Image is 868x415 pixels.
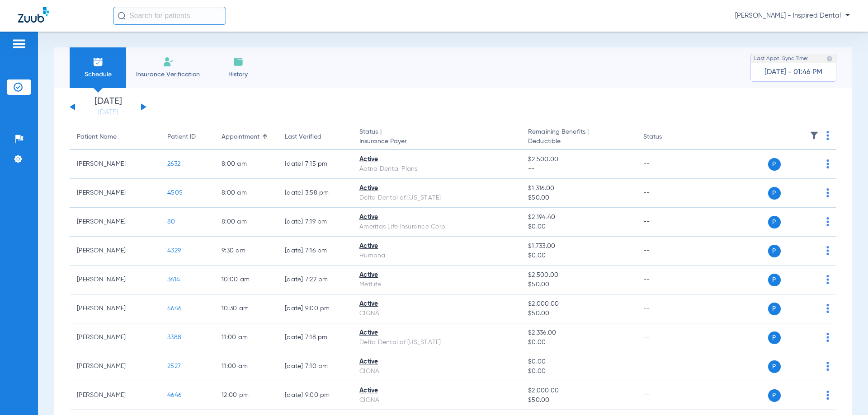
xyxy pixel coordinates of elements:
[167,190,183,196] span: 4505
[528,367,628,376] span: $0.00
[359,213,514,222] div: Active
[359,222,514,232] div: Ameritas Life Insurance Corp.
[359,357,514,367] div: Active
[214,352,278,381] td: 11:00 AM
[359,155,514,164] div: Active
[359,299,514,309] div: Active
[167,305,181,312] span: 4646
[217,70,259,79] span: History
[359,270,514,280] div: Active
[528,386,628,396] span: $2,000.00
[359,242,514,251] div: Active
[214,323,278,352] td: 11:00 AM
[18,7,49,23] img: Zuub Logo
[70,323,160,352] td: [PERSON_NAME]
[359,309,514,318] div: CIGNA
[636,150,697,179] td: --
[636,266,697,294] td: --
[285,132,345,142] div: Last Verified
[768,331,781,344] span: P
[113,7,226,25] input: Search for patients
[278,208,352,237] td: [DATE] 7:19 PM
[768,360,781,373] span: P
[636,208,697,237] td: --
[528,251,628,261] span: $0.00
[826,391,829,400] img: group-dot-blue.svg
[214,208,278,237] td: 8:00 AM
[528,137,628,146] span: Deductible
[636,381,697,410] td: --
[528,280,628,289] span: $50.00
[70,150,160,179] td: [PERSON_NAME]
[768,389,781,402] span: P
[528,184,628,193] span: $1,316.00
[528,164,628,174] span: --
[163,56,174,67] img: Manual Insurance Verification
[826,131,829,140] img: group-dot-blue.svg
[359,137,514,146] span: Insurance Payer
[528,309,628,318] span: $50.00
[278,266,352,294] td: [DATE] 7:22 PM
[278,237,352,266] td: [DATE] 7:16 PM
[359,338,514,347] div: Delta Dental of [US_STATE]
[826,246,829,255] img: group-dot-blue.svg
[636,352,697,381] td: --
[359,280,514,289] div: MetLife
[222,132,270,142] div: Appointment
[528,396,628,405] span: $50.00
[233,56,244,67] img: History
[77,132,153,142] div: Patient Name
[278,150,352,179] td: [DATE] 7:15 PM
[359,328,514,338] div: Active
[528,357,628,367] span: $0.00
[81,108,135,117] a: [DATE]
[754,54,808,63] span: Last Appt. Sync Time:
[764,68,822,77] span: [DATE] - 01:46 PM
[359,251,514,261] div: Humana
[70,352,160,381] td: [PERSON_NAME]
[528,193,628,203] span: $50.00
[826,188,829,197] img: group-dot-blue.svg
[285,132,321,142] div: Last Verified
[528,222,628,232] span: $0.00
[76,70,119,79] span: Schedule
[735,11,850,20] span: [PERSON_NAME] - Inspired Dental
[528,270,628,280] span: $2,500.00
[278,352,352,381] td: [DATE] 7:10 PM
[528,155,628,164] span: $2,500.00
[214,266,278,294] td: 10:00 AM
[167,132,207,142] div: Patient ID
[521,125,636,150] th: Remaining Benefits |
[278,381,352,410] td: [DATE] 9:00 PM
[278,179,352,208] td: [DATE] 3:58 PM
[133,70,203,79] span: Insurance Verification
[214,179,278,208] td: 8:00 AM
[70,266,160,294] td: [PERSON_NAME]
[167,276,180,283] span: 3614
[167,219,175,225] span: 80
[359,184,514,193] div: Active
[826,56,833,62] img: last sync help info
[278,323,352,352] td: [DATE] 7:18 PM
[826,333,829,342] img: group-dot-blue.svg
[636,323,697,352] td: --
[636,294,697,323] td: --
[826,217,829,226] img: group-dot-blue.svg
[70,208,160,237] td: [PERSON_NAME]
[167,161,180,167] span: 2632
[528,242,628,251] span: $1,733.00
[768,187,781,200] span: P
[359,386,514,396] div: Active
[70,381,160,410] td: [PERSON_NAME]
[636,237,697,266] td: --
[826,304,829,313] img: group-dot-blue.svg
[167,363,181,369] span: 2527
[70,237,160,266] td: [PERSON_NAME]
[352,125,521,150] th: Status |
[214,237,278,266] td: 9:30 AM
[167,392,181,398] span: 4646
[636,125,697,150] th: Status
[768,274,781,286] span: P
[768,303,781,315] span: P
[768,158,781,171] span: P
